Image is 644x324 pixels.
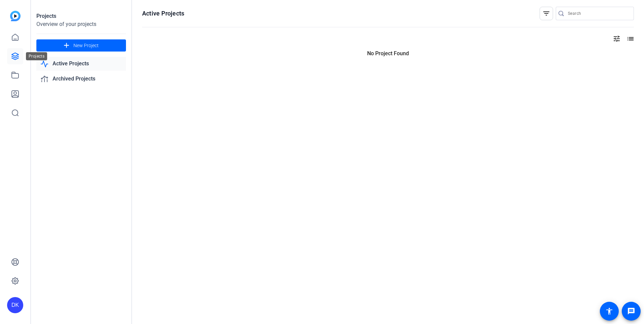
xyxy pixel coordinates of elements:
[613,35,621,43] mat-icon: tune
[36,72,126,86] a: Archived Projects
[627,307,635,315] mat-icon: message
[62,41,71,50] mat-icon: add
[26,52,47,60] div: Projects
[10,11,21,21] img: blue-gradient.svg
[7,297,23,313] div: DK
[626,35,634,43] mat-icon: list
[36,12,126,20] div: Projects
[36,57,126,71] a: Active Projects
[142,50,634,58] p: No Project Found
[568,9,629,18] input: Search
[542,9,550,18] mat-icon: filter_list
[73,42,99,49] span: New Project
[605,307,613,315] mat-icon: accessibility
[36,20,126,28] div: Overview of your projects
[36,39,126,52] button: New Project
[142,9,184,18] h1: Active Projects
